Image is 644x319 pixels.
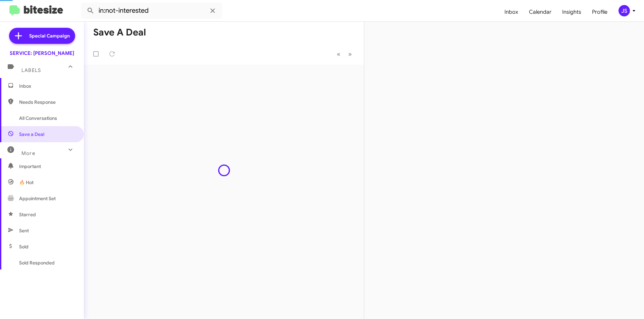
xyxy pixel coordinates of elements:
button: Previous [333,47,344,61]
button: JS [613,5,637,16]
span: Important [19,163,76,170]
span: All Conversations [19,115,57,122]
span: Needs Response [19,99,76,105]
span: Starred [19,211,36,218]
input: Search [81,3,222,19]
a: Calendar [524,2,557,22]
a: Special Campaign [9,28,75,44]
span: Labels [21,67,41,73]
h1: Save a Deal [93,27,146,38]
span: Inbox [19,83,76,89]
span: « [337,50,340,58]
span: Sold Responded [19,259,55,266]
span: Appointment Set [19,195,56,202]
span: Sold [19,243,29,250]
span: Special Campaign [29,32,70,39]
span: Sent [19,227,29,234]
span: More [21,150,35,156]
nav: Page navigation example [333,47,356,61]
div: JS [619,5,630,16]
div: SERVICE: [PERSON_NAME] [10,50,74,57]
a: Profile [587,2,613,22]
span: 🔥 Hot [19,179,34,186]
span: » [348,50,352,58]
a: Insights [557,2,587,22]
a: Inbox [499,2,524,22]
button: Next [344,47,356,61]
span: Save a Deal [19,131,44,138]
